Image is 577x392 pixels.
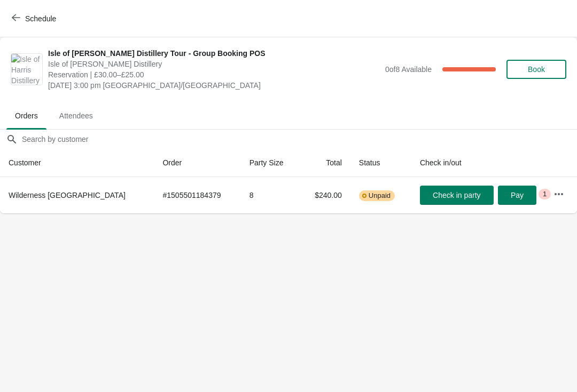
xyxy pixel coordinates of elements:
button: Book [506,60,566,79]
th: Order [154,149,240,177]
span: Attendees [51,106,102,125]
img: Isle of Harris Distillery Tour - Group Booking POS [11,54,42,85]
td: 8 [241,177,300,213]
span: 0 of 8 Available [385,65,432,74]
span: Unpaid [369,191,391,200]
th: Status [350,149,411,177]
span: Isle of [PERSON_NAME] Distillery [48,59,380,69]
span: Check in party [433,191,480,199]
span: Reservation | £30.00–£25.00 [48,69,380,80]
span: Isle of [PERSON_NAME] Distillery Tour - Group Booking POS [48,48,380,59]
span: Orders [6,106,46,125]
input: Search by customer [21,130,577,149]
button: Schedule [5,9,65,28]
button: Check in party [420,186,494,205]
td: # 1505501184379 [154,177,240,213]
span: [DATE] 3:00 pm [GEOGRAPHIC_DATA]/[GEOGRAPHIC_DATA] [48,80,380,91]
button: Pay [498,186,536,205]
td: $240.00 [300,177,350,213]
th: Check in/out [411,149,545,177]
th: Total [300,149,350,177]
th: Party Size [241,149,300,177]
span: Book [528,65,545,74]
span: Schedule [25,14,56,23]
span: Wilderness [GEOGRAPHIC_DATA] [9,191,126,199]
span: 1 [543,190,547,198]
span: Pay [511,191,524,199]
